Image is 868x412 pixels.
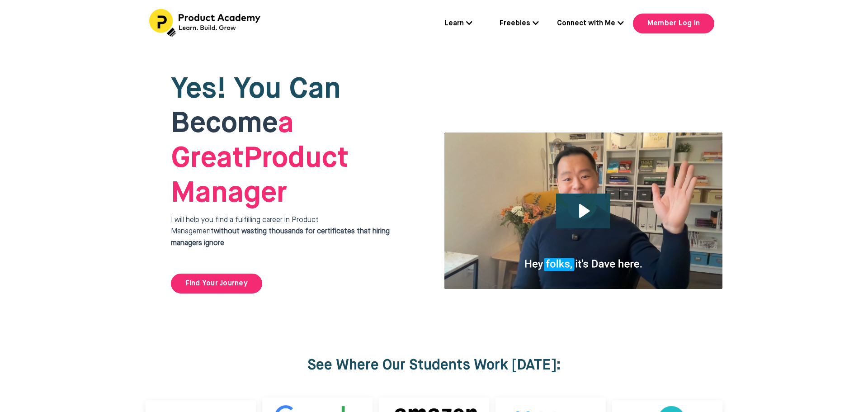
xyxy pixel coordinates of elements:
a: Member Log In [633,14,714,33]
span: I will help you find a fulfilling career in Product Management [171,217,390,247]
span: Product Manager [171,109,349,208]
a: Connect with Me [557,18,624,30]
a: Learn [444,18,472,30]
a: Find Your Journey [171,274,262,294]
strong: See Where Our Students Work [DATE]: [307,358,561,373]
img: Header Logo [149,9,262,37]
span: Become [171,109,278,138]
span: Yes! You Can [171,75,341,104]
strong: a Great [171,109,294,173]
button: Play Video: file-uploads/sites/127338/video/4ffeae-3e1-a2cd-5ad6-eac528a42_Why_I_built_product_ac... [556,194,611,228]
strong: without wasting thousands for certificates that hiring managers ignore [171,228,390,247]
a: Freebies [500,18,539,30]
